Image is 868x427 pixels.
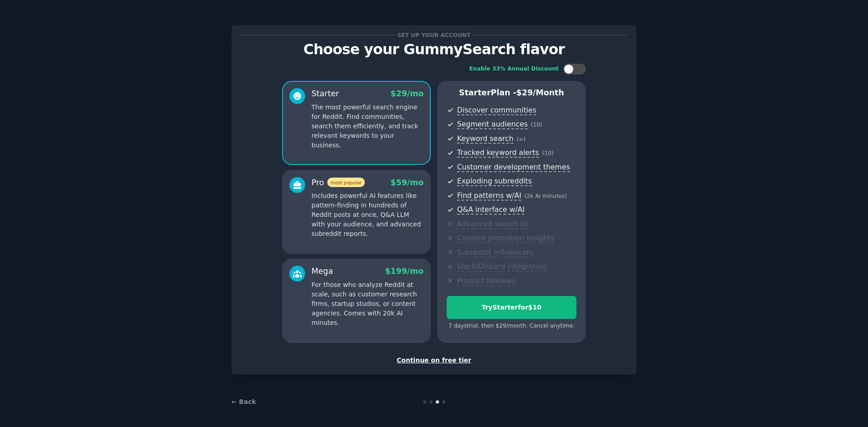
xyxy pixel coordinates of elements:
span: Discover communities [457,106,536,115]
span: Advanced search UI [457,220,528,229]
div: Enable 33% Annual Discount [469,65,559,73]
div: Pro [311,177,365,188]
div: Starter [311,88,339,99]
span: ( ∞ ) [517,136,526,142]
span: $ 199 /mo [385,267,424,276]
span: ( 10 ) [542,150,553,156]
span: Exploding subreddits [457,177,532,186]
div: 7 days trial, then $ 29 /month . Cancel anytime. [447,322,576,330]
p: The most powerful search engine for Reddit. Find communities, search them efficiently, and track ... [311,103,424,150]
p: For those who analyze Reddit at scale, such as customer research firms, startup studios, or conte... [311,280,424,328]
span: Segment audiences [457,120,528,129]
span: Tracked keyword alerts [457,148,539,158]
span: $ 29 /month [516,88,564,97]
div: Continue on free tier [241,356,627,365]
button: TryStarterfor$10 [447,296,576,319]
span: $ 29 /mo [391,89,424,98]
span: Subreddit influencers [457,248,533,258]
p: Choose your GummySearch flavor [241,42,627,57]
p: Includes powerful AI features like pattern-finding in hundreds of Reddit posts at once, Q&A LLM w... [311,191,424,239]
span: Keyword search [457,134,514,144]
span: Product Reviews [457,277,515,286]
div: Try Starter for $10 [447,303,576,312]
span: Customer development themes [457,163,570,172]
span: Q&A interface w/AI [457,205,524,215]
p: Starter Plan - [447,87,576,99]
span: $ 59 /mo [391,178,424,187]
span: Slack/Discord integration [457,262,547,272]
span: Set up your account [396,30,472,40]
span: ( 2k AI minutes ) [524,193,567,199]
span: Find patterns w/AI [457,191,521,201]
span: Content promotion insights [457,234,554,243]
a: ← Back [231,398,256,405]
span: ( 10 ) [531,122,542,128]
span: most popular [327,178,365,187]
div: Mega [311,266,333,277]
